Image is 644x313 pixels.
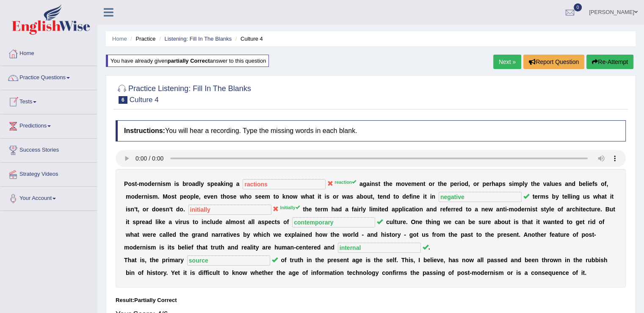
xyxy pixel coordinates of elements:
b: r [146,206,148,213]
b: a [496,206,500,213]
b: p [499,180,503,187]
b: r [453,206,455,213]
b: ' [134,206,135,213]
b: c [406,206,409,213]
b: e [262,193,265,200]
b: i [423,193,425,200]
b: l [586,180,587,187]
b: p [519,180,523,187]
b: s [502,180,506,187]
b: e [417,193,420,200]
b: r [186,180,188,187]
b: t [174,193,177,200]
b: s [171,193,174,200]
span: 6 [119,96,127,104]
b: n [431,193,435,200]
b: n [420,180,423,187]
b: d [387,193,390,200]
b: t [370,193,373,200]
b: a [495,180,499,187]
b: n [481,206,485,213]
b: v [207,193,210,200]
b: t [605,193,607,200]
b: n [131,206,135,213]
b: d [338,206,342,213]
b: a [601,193,605,200]
b: w [301,193,305,200]
b: r [155,180,157,187]
b: m [514,180,519,187]
b: r [451,206,453,213]
b: e [534,193,538,200]
b: f [592,180,594,187]
input: blank [188,205,271,215]
b: h [492,180,495,187]
b: e [564,193,567,200]
b: l [567,193,569,200]
b: d [195,180,199,187]
b: o [395,193,399,200]
b: , [606,180,608,187]
b: t [171,206,173,213]
b: s [176,180,179,187]
b: s [162,180,166,187]
b: e [536,180,540,187]
b: n [383,193,387,200]
b: i [357,206,359,213]
b: t [379,206,381,213]
b: i [430,193,432,200]
b: e [486,180,489,187]
b: i [404,206,406,213]
b: o [601,180,605,187]
b: w [293,193,298,200]
b: e [555,180,558,187]
b: b [579,180,583,187]
b: n [371,180,375,187]
b: e [417,180,420,187]
b: d [433,206,437,213]
b: a [565,180,568,187]
b: k [221,180,224,187]
b: e [379,193,383,200]
b: s [326,193,329,200]
b: u [583,193,587,200]
b: i [126,206,127,213]
div: You have already given answer to this question [106,55,269,67]
b: i [505,206,507,213]
b: e [138,193,141,200]
b: l [550,180,551,187]
b: e [408,180,411,187]
b: s [127,206,131,213]
b: p [450,180,454,187]
b: e [456,206,459,213]
b: y [556,193,559,200]
b: f [446,206,448,213]
b: s [586,193,590,200]
b: e [589,180,592,187]
b: m [396,180,401,187]
input: blank [439,192,522,202]
b: t [466,206,468,213]
b: n [286,193,290,200]
b: e [233,193,237,200]
b: a [546,180,550,187]
b: d [459,206,463,213]
b: e [159,206,163,213]
b: a [347,193,350,200]
a: Tests [0,90,97,111]
b: a [236,180,240,187]
b: t [274,193,276,200]
b: a [357,193,360,200]
b: a [409,206,412,213]
b: r [141,193,144,200]
b: h [598,193,602,200]
b: e [258,193,262,200]
b: e [485,206,488,213]
b: i [147,193,149,200]
b: g [363,180,367,187]
b: p [482,180,486,187]
b: r [440,206,442,213]
b: i [318,193,319,200]
b: i [370,180,371,187]
b: t [384,180,386,187]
